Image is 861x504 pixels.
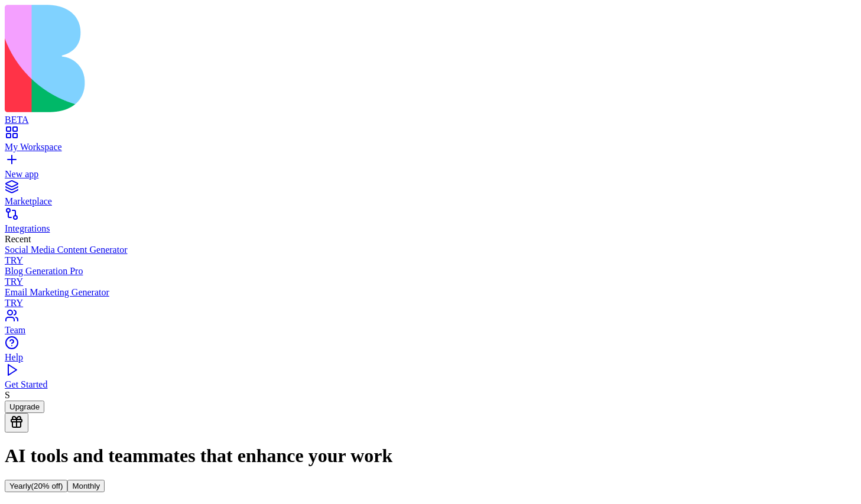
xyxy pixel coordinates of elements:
button: Monthly [67,480,105,492]
a: Team [5,314,856,336]
div: TRY [5,255,856,266]
div: Integrations [5,223,856,234]
div: BETA [5,115,856,125]
a: Get Started [5,369,856,390]
div: Team [5,325,856,336]
div: Help [5,352,856,363]
a: Help [5,342,856,363]
span: (20% off) [31,482,63,490]
a: New app [5,158,856,180]
a: Integrations [5,213,856,234]
div: TRY [5,298,856,308]
a: Blog Generation ProTRY [5,266,856,287]
a: BETA [5,104,856,125]
div: New app [5,169,856,180]
div: Marketplace [5,196,856,207]
a: Upgrade [5,401,44,411]
div: Social Media Content Generator [5,245,856,255]
button: Yearly [5,480,67,492]
a: My Workspace [5,131,856,152]
span: Recent [5,234,31,244]
div: Email Marketing Generator [5,287,856,298]
div: My Workspace [5,142,856,152]
a: Email Marketing GeneratorTRY [5,287,856,308]
h1: AI tools and teammates that enhance your work [5,445,856,467]
a: Marketplace [5,186,856,207]
button: Upgrade [5,401,44,413]
img: logo [5,5,480,112]
div: TRY [5,277,856,287]
span: S [5,390,10,400]
div: Get Started [5,379,856,390]
div: Blog Generation Pro [5,266,856,277]
a: Social Media Content GeneratorTRY [5,245,856,266]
